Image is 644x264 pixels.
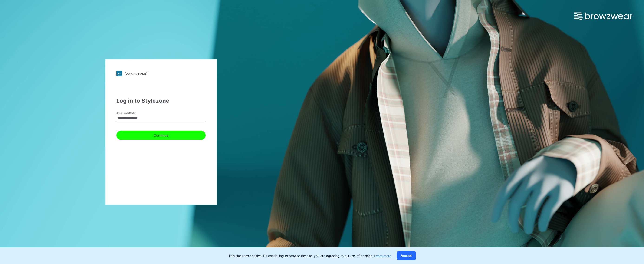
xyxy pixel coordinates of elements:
[125,72,147,75] div: [DOMAIN_NAME]
[116,111,149,115] label: Email Address
[116,71,206,76] a: [DOMAIN_NAME]
[116,97,206,105] div: Log in to Stylezone
[116,71,122,76] img: stylezone-logo.562084cfcfab977791bfbf7441f1a819.svg
[397,251,416,260] button: Accept
[228,253,391,258] p: This site uses cookies. By continuing to browse the site, you are agreeing to our use of cookies.
[116,131,206,140] button: Continue
[374,254,391,258] a: Learn more
[574,12,632,20] img: browzwear-logo.e42bd6dac1945053ebaf764b6aa21510.svg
